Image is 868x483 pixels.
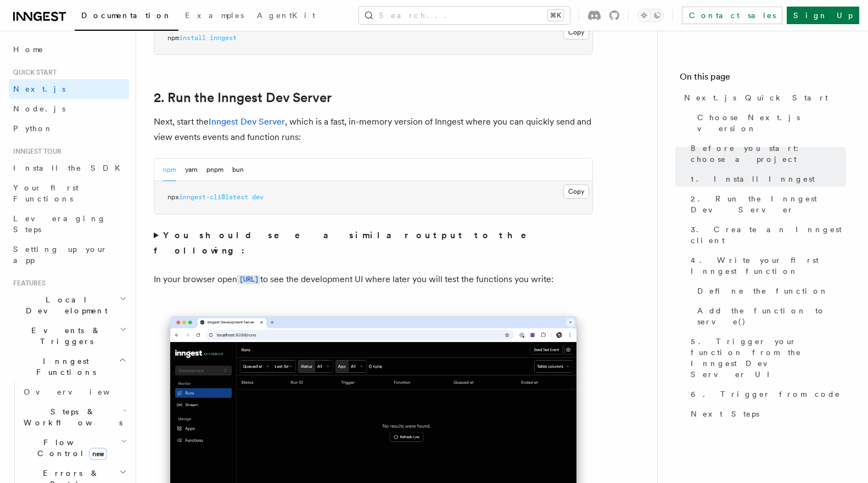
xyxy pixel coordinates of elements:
[691,224,846,246] span: 3. Create an Inngest client
[237,274,260,284] a: [URL]
[210,34,237,42] span: inngest
[13,85,65,93] span: Next.js
[81,11,172,20] span: Documentation
[9,321,129,351] button: Events & Triggers
[563,184,589,199] button: Copy
[9,290,129,321] button: Local Development
[13,44,44,55] span: Home
[185,159,198,181] button: yarn
[691,193,846,215] span: 2. Run the Inngest Dev Server
[686,220,846,250] a: 3. Create an Inngest client
[250,3,322,30] a: AgentKit
[13,104,65,113] span: Node.js
[9,325,120,347] span: Events & Triggers
[697,112,846,134] span: Choose Next.js version
[691,389,841,400] span: 6. Trigger from code
[13,183,79,203] span: Your first Functions
[13,164,127,172] span: Install the SDK
[167,193,179,201] span: npx
[9,239,129,270] a: Setting up your app
[680,70,846,88] h4: On this page
[179,193,248,201] span: inngest-cli@latest
[686,250,846,281] a: 4. Write your first Inngest function
[179,34,206,42] span: install
[691,408,759,419] span: Next Steps
[185,11,244,20] span: Examples
[686,404,846,424] a: Next Steps
[9,356,119,378] span: Inngest Functions
[9,40,129,59] a: Home
[563,25,589,40] button: Copy
[19,382,129,402] a: Overview
[167,34,179,42] span: npm
[9,119,129,138] a: Python
[693,108,846,138] a: Choose Next.js version
[691,173,815,184] span: 1. Install Inngest
[9,158,129,178] a: Install the SDK
[9,68,57,77] span: Quick start
[163,159,176,181] button: npm
[232,159,244,181] button: bun
[19,433,129,463] button: Flow Controlnew
[697,285,828,296] span: Define the function
[680,88,846,108] a: Next.js Quick Start
[691,143,846,165] span: Before you start: choose a project
[24,387,137,396] span: Overview
[178,3,250,30] a: Examples
[686,332,846,384] a: 5. Trigger your function from the Inngest Dev Server UI
[637,9,664,22] button: Toggle dark mode
[9,99,129,119] a: Node.js
[9,147,61,156] span: Inngest tour
[209,116,285,127] a: Inngest Dev Server
[548,10,563,21] kbd: ⌘K
[691,255,846,277] span: 4. Write your first Inngest function
[9,351,129,382] button: Inngest Functions
[9,79,129,99] a: Next.js
[787,7,859,24] a: Sign Up
[154,228,593,259] summary: You should see a similar output to the following:
[13,214,106,234] span: Leveraging Steps
[252,193,264,201] span: dev
[686,384,846,404] a: 6. Trigger from code
[686,138,846,169] a: Before you start: choose a project
[359,7,570,24] button: Search...⌘K
[9,178,129,209] a: Your first Functions
[75,3,178,31] a: Documentation
[693,281,846,301] a: Define the function
[693,301,846,332] a: Add the function to serve()
[19,402,129,433] button: Steps & Workflows
[19,437,121,459] span: Flow Control
[9,279,46,288] span: Features
[684,92,828,103] span: Next.js Quick Start
[257,11,315,20] span: AgentKit
[13,245,108,265] span: Setting up your app
[19,406,122,428] span: Steps & Workflows
[89,448,107,460] span: new
[691,336,846,380] span: 5. Trigger your function from the Inngest Dev Server UI
[682,7,782,24] a: Contact sales
[154,272,593,288] p: In your browser open to see the development UI where later you will test the functions you write:
[206,159,223,181] button: pnpm
[686,169,846,189] a: 1. Install Inngest
[154,114,593,145] p: Next, start the , which is a fast, in-memory version of Inngest where you can quickly send and vi...
[697,305,846,327] span: Add the function to serve()
[686,189,846,220] a: 2. Run the Inngest Dev Server
[237,275,260,284] code: [URL]
[9,209,129,239] a: Leveraging Steps
[154,230,542,256] strong: You should see a similar output to the following:
[154,90,332,105] a: 2. Run the Inngest Dev Server
[9,294,120,316] span: Local Development
[13,124,53,133] span: Python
